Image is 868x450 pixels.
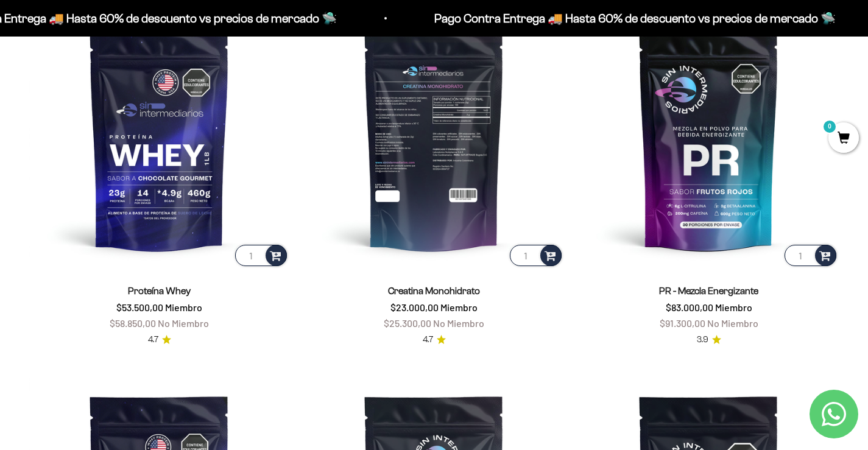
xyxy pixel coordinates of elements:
span: 4.7 [148,333,158,346]
span: Miembro [165,301,202,313]
a: 4.74.7 de 5.0 estrellas [423,333,446,346]
span: No Miembro [433,317,484,329]
span: $58.850,00 [110,317,156,329]
span: $83.000,00 [666,301,713,313]
a: 4.74.7 de 5.0 estrellas [148,333,171,346]
a: PR - Mezcla Energizante [659,286,758,296]
a: 0 [828,132,859,146]
p: Pago Contra Entrega 🚚 Hasta 60% de descuento vs precios de mercado 🛸 [432,9,833,28]
a: Proteína Whey [128,286,191,296]
span: $91.300,00 [660,317,705,329]
a: 3.93.9 de 5.0 estrellas [697,333,721,346]
span: 3.9 [697,333,708,346]
span: 4.7 [423,333,433,346]
a: Creatina Monohidrato [388,286,480,296]
span: No Miembro [707,317,758,329]
span: $25.300,00 [384,317,431,329]
mark: 0 [822,119,837,134]
span: Miembro [440,301,478,313]
span: Miembro [715,301,752,313]
img: Creatina Monohidrato [304,9,564,269]
span: No Miembro [158,317,209,329]
span: $23.000,00 [390,301,439,313]
span: $53.500,00 [116,301,163,313]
